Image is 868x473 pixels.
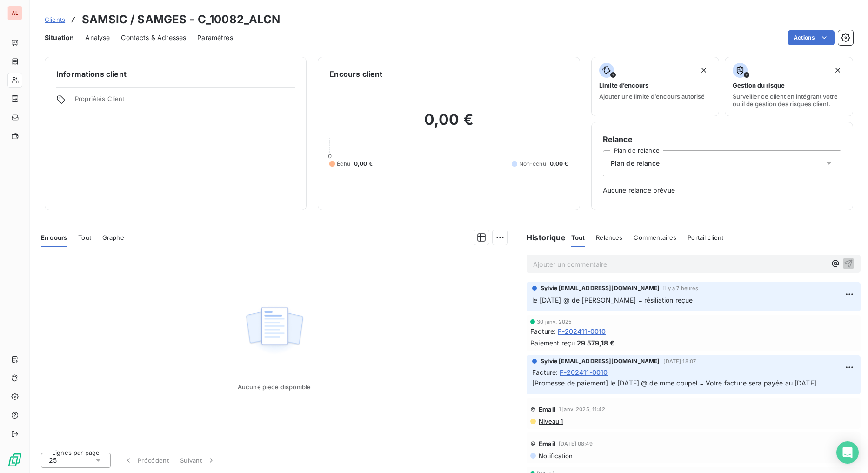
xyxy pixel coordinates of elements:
span: Non-échu [519,160,546,168]
span: Commentaires [634,234,676,241]
img: Empty state [245,302,304,359]
img: Logo LeanPay [7,453,22,467]
span: 30 janv. 2025 [537,319,572,324]
span: le [DATE] @ de [PERSON_NAME] = résiliation reçue [532,296,693,304]
span: 29 579,18 € [577,338,614,348]
span: 0,00 € [550,160,568,168]
span: 25 [49,456,57,465]
span: Facture : [532,367,558,377]
span: Portail client [688,234,723,241]
span: Ajouter une limite d’encours autorisé [599,93,705,100]
span: Limite d’encours [599,81,648,89]
button: Gestion du risqueSurveiller ce client en intégrant votre outil de gestion des risques client. [725,57,853,116]
span: Échu [337,160,350,168]
span: F-202411-0010 [560,367,608,377]
h6: Encours client [329,68,382,80]
h6: Relance [603,134,841,145]
span: Surveiller ce client en intégrant votre outil de gestion des risques client. [733,93,845,108]
span: Niveau 1 [538,418,563,425]
span: 0,00 € [354,160,373,168]
span: Gestion du risque [733,81,785,89]
span: Plan de relance [611,159,660,168]
span: Contacts & Adresses [121,33,186,42]
a: Clients [45,15,65,24]
div: AL [7,6,22,20]
span: il y a 7 heures [663,285,698,291]
span: Graphe [102,234,124,241]
button: Actions [788,30,835,45]
span: Paiement reçu [530,338,575,348]
span: Facture : [530,326,556,336]
button: Limite d’encoursAjouter une limite d’encours autorisé [591,57,720,116]
span: En cours [41,234,67,241]
span: [DATE] 08:49 [559,441,593,446]
h6: Historique [519,232,566,243]
div: Open Intercom Messenger [836,441,859,464]
span: Relances [596,234,622,241]
span: [DATE] 18:07 [663,358,696,364]
span: [Promesse de paiement] le [DATE] @ de mme coupel = Votre facture sera payée au [DATE] [532,379,816,387]
span: Email [539,405,556,413]
span: Tout [78,234,91,241]
span: Analyse [85,33,110,42]
span: 0 [328,152,332,160]
span: 1 janv. 2025, 11:42 [559,406,605,412]
button: Précédent [118,451,174,470]
span: Situation [45,33,74,42]
h6: Informations client [56,68,295,80]
span: Clients [45,16,65,23]
span: Propriétés Client [75,95,295,108]
span: Tout [571,234,585,241]
span: Paramètres [197,33,233,42]
span: Aucune relance prévue [603,186,841,195]
span: Sylvie [EMAIL_ADDRESS][DOMAIN_NAME] [541,357,660,365]
button: Suivant [174,451,221,470]
span: Sylvie [EMAIL_ADDRESS][DOMAIN_NAME] [541,284,660,292]
span: Notification [538,452,573,459]
span: Email [539,440,556,447]
span: F-202411-0010 [558,326,606,336]
h2: 0,00 € [329,110,568,138]
span: Aucune pièce disponible [238,383,311,391]
h3: SAMSIC / SAMGES - C_10082_ALCN [82,11,280,28]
